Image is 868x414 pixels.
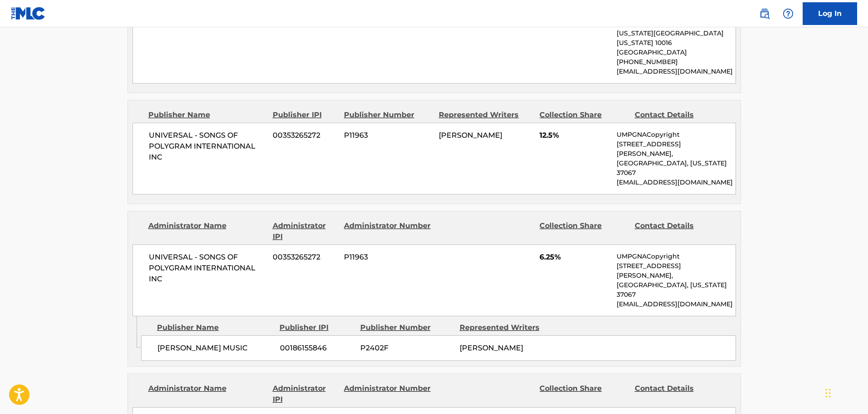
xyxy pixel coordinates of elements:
img: search [759,8,770,19]
p: [GEOGRAPHIC_DATA], [US_STATE] 37067 [617,280,735,299]
div: Contact Details [635,220,723,242]
p: [EMAIL_ADDRESS][DOMAIN_NAME] [617,67,735,76]
div: Represented Writers [460,322,552,333]
div: Publisher Name [148,110,266,120]
div: Contact Details [635,383,723,405]
div: Drag [825,379,831,407]
span: [PERSON_NAME] MUSIC [157,343,273,354]
p: [EMAIL_ADDRESS][DOMAIN_NAME] [617,299,735,309]
div: Publisher IPI [280,322,353,333]
div: Publisher IPI [273,110,337,120]
span: UNIVERSAL - SONGS OF POLYGRAM INTERNATIONAL INC [149,130,266,163]
span: P11963 [344,252,432,263]
div: Represented Writers [439,110,533,120]
span: 6.25% [539,252,610,263]
p: UMPGNACopyright [617,252,735,261]
div: Administrator Name [148,383,266,405]
p: [STREET_ADDRESS][PERSON_NAME], [617,140,735,159]
div: Contact Details [635,110,723,120]
div: Collection Share [539,220,628,242]
p: [GEOGRAPHIC_DATA] [617,48,735,57]
div: Collection Share [539,110,628,120]
span: [PERSON_NAME] [439,131,502,140]
div: Administrator IPI [273,383,337,405]
span: UNIVERSAL - SONGS OF POLYGRAM INTERNATIONAL INC [149,252,266,284]
div: Administrator Number [344,220,432,242]
span: P2402F [360,343,453,354]
p: [EMAIL_ADDRESS][DOMAIN_NAME] [617,178,735,187]
a: Public Search [755,5,774,23]
p: UMPGNACopyright [617,130,735,140]
span: 00353265272 [273,252,337,263]
img: MLC Logo [11,7,46,20]
div: Publisher Number [360,322,453,333]
div: Administrator IPI [273,220,337,242]
p: [PHONE_NUMBER] [617,57,735,67]
div: Help [779,5,797,23]
div: Collection Share [539,383,628,405]
span: P11963 [344,130,432,141]
div: Publisher Name [157,322,273,333]
span: [PERSON_NAME] [460,344,523,352]
p: [STREET_ADDRESS][PERSON_NAME], [617,261,735,280]
div: Administrator Number [344,383,432,405]
iframe: Chat Widget [823,370,868,414]
div: Administrator Name [148,220,266,242]
span: 12.5% [539,130,610,141]
a: Log In [803,2,857,25]
span: 00186155846 [280,343,353,354]
p: [US_STATE][GEOGRAPHIC_DATA][US_STATE] 10016 [617,29,735,48]
p: [GEOGRAPHIC_DATA], [US_STATE] 37067 [617,159,735,178]
span: 00353265272 [273,130,337,141]
img: help [783,8,794,19]
div: Publisher Number [344,110,432,120]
